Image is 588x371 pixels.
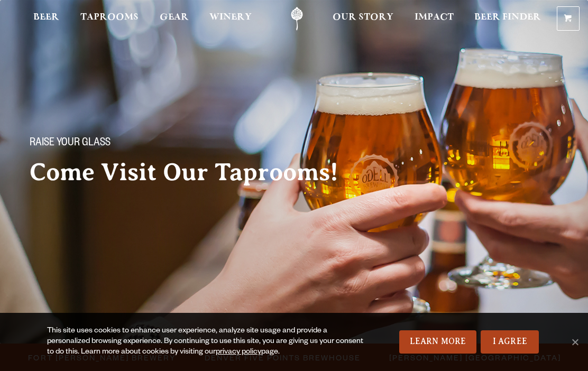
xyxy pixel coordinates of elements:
[415,13,454,22] span: Impact
[30,159,360,185] h2: Come Visit Our Taprooms!
[30,137,111,151] span: Raise your glass
[216,348,261,357] a: privacy policy
[203,7,259,31] a: Winery
[26,7,66,31] a: Beer
[209,13,252,22] span: Winery
[481,330,539,354] a: I Agree
[399,330,477,354] a: Learn More
[326,7,400,31] a: Our Story
[474,13,541,22] span: Beer Finder
[73,7,145,31] a: Taprooms
[160,13,189,22] span: Gear
[569,337,580,347] span: No
[33,13,59,22] span: Beer
[277,7,317,31] a: Odell Home
[80,13,139,22] span: Taprooms
[153,7,196,31] a: Gear
[47,326,368,358] div: This site uses cookies to enhance user experience, analyze site usage and provide a personalized ...
[408,7,461,31] a: Impact
[467,7,548,31] a: Beer Finder
[333,13,393,22] span: Our Story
